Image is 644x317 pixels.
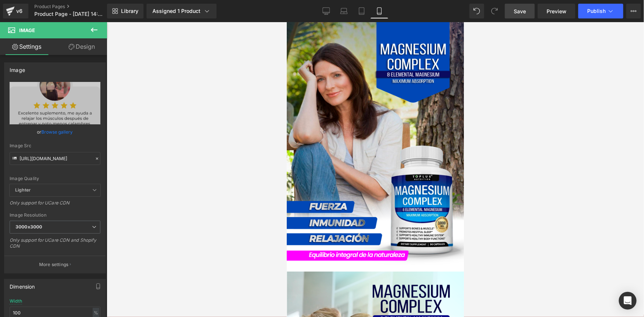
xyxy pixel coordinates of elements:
span: Product Page - [DATE] 14:44:49 [34,11,105,17]
a: Product Pages [34,4,119,10]
input: Link [10,152,100,165]
span: Image [19,27,35,33]
button: Publish [578,4,623,18]
div: Image [10,63,25,73]
p: More settings [39,261,69,268]
div: Dimension [10,279,35,290]
a: Preview [538,4,575,18]
div: Image Src [10,143,100,148]
div: Open Intercom Messenger [619,292,637,310]
span: Library [121,8,138,14]
div: Width [10,299,22,304]
a: Laptop [335,4,353,18]
div: or [10,128,100,136]
a: Tablet [353,4,371,18]
div: Assigned 1 Product [152,7,211,15]
button: More [626,4,641,18]
span: Publish [587,8,606,14]
a: Browse gallery [42,125,73,138]
button: Undo [469,4,484,18]
button: Redo [487,4,502,18]
a: Design [55,38,109,55]
b: Lighter [15,187,31,193]
div: Image Resolution [10,213,100,218]
div: Image Quality [10,176,100,181]
a: Desktop [317,4,335,18]
div: v6 [15,6,24,16]
a: v6 [3,4,28,18]
div: Only support for UCare CDN and Shopify CDN [10,237,100,254]
span: Save [514,7,526,15]
a: New Library [107,4,144,18]
div: Only support for UCare CDN [10,200,100,211]
span: Preview [547,7,566,15]
button: More settings [4,256,106,273]
b: 3000x3000 [16,224,42,230]
a: Mobile [371,4,388,18]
